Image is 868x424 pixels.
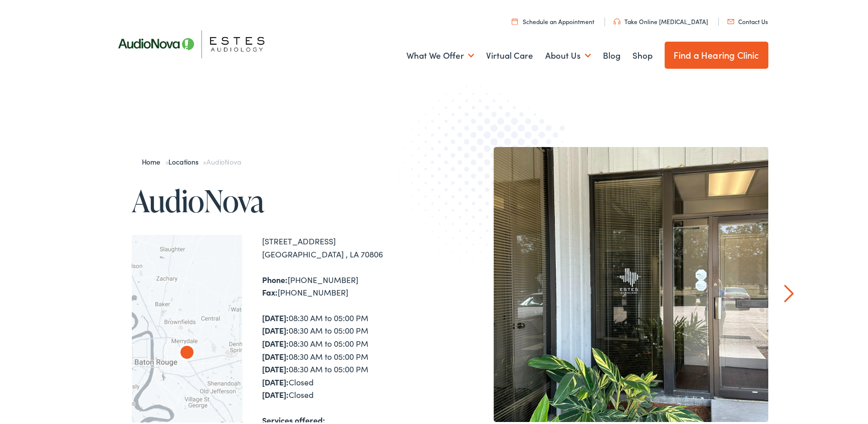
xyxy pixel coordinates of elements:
strong: Fax: [262,285,278,296]
h1: AudioNova [132,183,438,216]
a: Blog [603,36,620,73]
a: Virtual Care [486,36,533,73]
a: Next [784,283,793,301]
strong: [DATE]: [262,387,289,398]
div: [STREET_ADDRESS] [GEOGRAPHIC_DATA] , LA 70806 [262,233,438,259]
div: 08:30 AM to 05:00 PM 08:30 AM to 05:00 PM 08:30 AM to 05:00 PM 08:30 AM to 05:00 PM 08:30 AM to 0... [262,310,438,400]
a: About Us [545,36,591,73]
a: Take Online [MEDICAL_DATA] [613,16,708,24]
strong: [DATE]: [262,336,289,347]
img: utility icon [727,18,734,23]
a: Locations [168,155,203,165]
div: AudioNova [175,340,199,364]
strong: [DATE]: [262,311,289,322]
a: Home [142,155,165,165]
span: » » [142,155,241,165]
a: Find a Hearing Clinic [665,40,768,67]
strong: Services offered: [262,413,325,424]
a: What We Offer [406,36,474,73]
img: utility icon [512,17,518,23]
strong: [DATE]: [262,362,289,373]
strong: [DATE]: [262,375,289,386]
strong: Phone: [262,272,288,284]
img: utility icon [613,17,620,23]
strong: [DATE]: [262,349,289,360]
a: Shop [632,36,653,73]
a: Schedule an Appointment [512,16,594,24]
span: AudioNova [206,155,241,165]
a: Contact Us [727,16,768,24]
strong: [DATE]: [262,323,289,334]
div: [PHONE_NUMBER] [PHONE_NUMBER] [262,272,438,298]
